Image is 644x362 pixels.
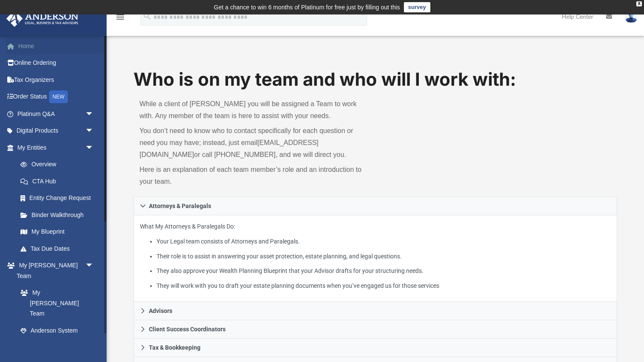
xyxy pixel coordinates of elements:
div: Get a chance to win 6 months of Platinum for free just by filling out this [214,2,400,12]
a: Advisors [133,302,617,320]
a: My Entitiesarrow_drop_down [6,139,107,156]
li: Their role is to assist in answering your asset protection, estate planning, and legal questions. [157,251,611,262]
a: Binder Walkthrough [12,206,107,223]
a: Home [6,38,107,55]
a: Online Ordering [6,55,107,72]
a: menu [115,16,125,22]
a: Order StatusNEW [6,88,107,106]
i: search [142,12,152,21]
h1: Who is on my team and who will I work with: [133,67,617,92]
span: Tax & Bookkeeping [149,345,200,350]
img: User Pic [625,11,638,23]
a: Tax Due Dates [12,240,107,257]
li: Your Legal team consists of Attorneys and Paralegals. [157,236,611,247]
span: arrow_drop_down [85,257,102,275]
a: My [PERSON_NAME] Teamarrow_drop_down [6,257,102,284]
a: Tax Organizers [6,71,107,88]
a: My Blueprint [12,223,102,240]
i: menu [115,12,125,22]
p: You don’t need to know who to contact specifically for each question or need you may have; instea... [139,125,369,161]
a: Client Success Coordinators [133,320,617,339]
img: Anderson Advisors Platinum Portal [4,10,81,27]
a: survey [404,2,430,12]
span: Attorneys & Paralegals [149,203,211,209]
a: Overview [12,156,107,173]
a: Digital Productsarrow_drop_down [6,122,107,139]
span: arrow_drop_down [85,139,102,156]
a: Attorneys & Paralegals [133,197,617,215]
p: While a client of [PERSON_NAME] you will be assigned a Team to work with. Any member of the team ... [139,98,369,122]
div: Attorneys & Paralegals [133,215,617,302]
a: Platinum Q&Aarrow_drop_down [6,105,107,122]
li: They also approve your Wealth Planning Blueprint that your Advisor drafts for your structuring ne... [157,266,611,276]
a: Entity Change Request [12,190,107,207]
span: arrow_drop_down [85,122,102,140]
p: Here is an explanation of each team member’s role and an introduction to your team. [139,164,369,188]
a: CTA Hub [12,173,107,190]
li: They will work with you to draft your estate planning documents when you’ve engaged us for those ... [157,281,611,291]
span: Client Success Coordinators [149,326,226,332]
a: My [PERSON_NAME] Team [12,284,98,322]
a: [EMAIL_ADDRESS][DOMAIN_NAME] [139,139,319,158]
a: Anderson System [12,322,102,339]
a: Tax & Bookkeeping [133,339,617,357]
div: NEW [49,90,68,103]
span: arrow_drop_down [85,105,102,123]
span: Advisors [149,308,172,314]
p: What My Attorneys & Paralegals Do: [140,221,611,291]
div: close [636,1,642,6]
